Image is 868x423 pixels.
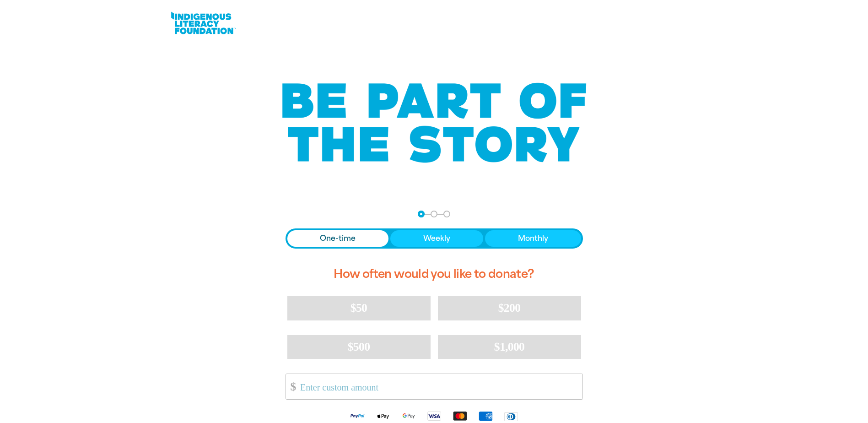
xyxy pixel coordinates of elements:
[390,230,483,247] button: Weekly
[485,230,581,247] button: Monthly
[431,211,437,217] button: Navigate to step 2 of 3 to enter your details
[286,376,296,397] span: $
[418,211,425,217] button: Navigate to step 1 of 3 to enter your donation amount
[473,411,498,421] img: American Express logo
[438,296,581,320] button: $200
[498,411,524,422] img: Diners Club logo
[494,340,525,353] span: $1,000
[348,340,370,353] span: $500
[421,411,447,421] img: Visa logo
[518,233,548,244] span: Monthly
[498,301,521,315] span: $200
[294,374,582,399] input: Enter custom amount
[320,233,356,244] span: One-time
[447,411,473,421] img: Mastercard logo
[443,211,450,217] button: Navigate to step 3 of 3 to enter your payment details
[286,260,583,289] h2: How often would you like to donate?
[438,335,581,359] button: $1,000
[423,233,450,244] span: Weekly
[370,411,396,421] img: Apple Pay logo
[287,335,431,359] button: $500
[396,411,421,421] img: Google Pay logo
[345,411,370,421] img: Paypal logo
[274,65,594,181] img: Be part of the story
[286,228,583,249] div: Donation frequency
[350,301,367,315] span: $50
[287,230,389,247] button: One-time
[287,296,431,320] button: $50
